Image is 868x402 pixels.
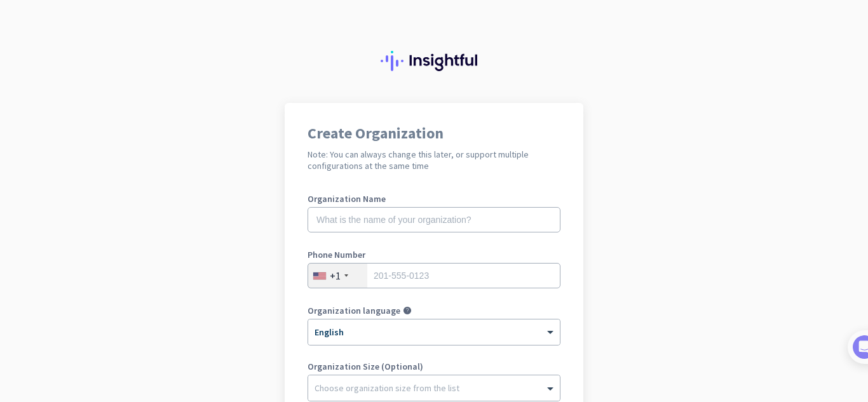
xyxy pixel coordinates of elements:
[308,194,560,203] label: Organization Name
[308,149,560,171] h2: Note: You can always change this later, or support multiple configurations at the same time
[381,51,487,71] img: Insightful
[308,126,560,141] h1: Create Organization
[308,362,560,371] label: Organization Size (Optional)
[308,250,560,259] label: Phone Number
[330,269,341,282] div: +1
[308,207,560,232] input: What is the name of your organization?
[403,306,412,315] i: help
[308,263,560,288] input: 201-555-0123
[308,306,400,315] label: Organization language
